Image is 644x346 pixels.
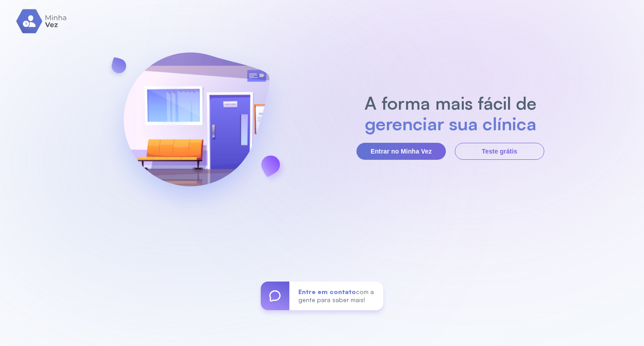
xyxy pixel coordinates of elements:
[360,93,541,113] h2: A forma mais fácil de
[289,282,383,310] div: com a gente para saber mais!
[455,143,544,160] button: Teste grátis
[100,29,293,223] img: banner-login.svg
[261,282,383,310] a: Entre em contatocom a gente para saber mais!
[298,288,356,295] span: Entre em contato
[360,113,541,134] h2: gerenciar sua clínica
[356,143,446,160] button: Entrar no Minha Vez
[16,9,68,34] img: logo.svg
